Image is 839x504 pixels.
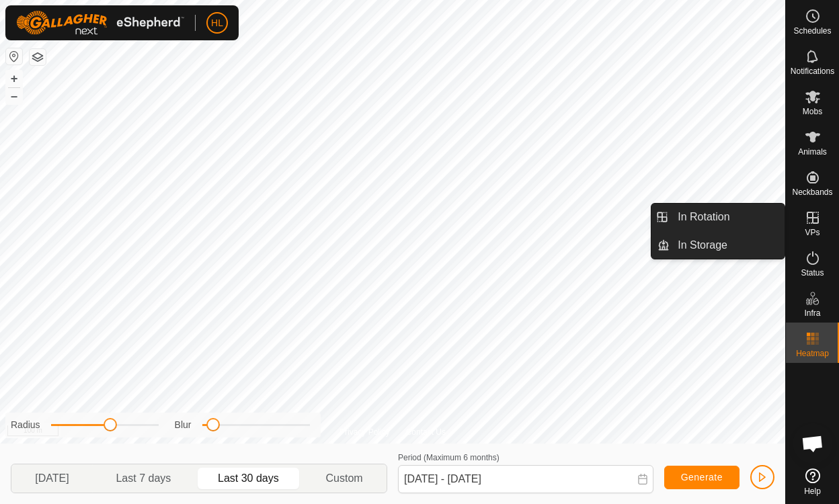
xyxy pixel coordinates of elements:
span: Mobs [803,108,822,116]
a: Help [786,463,839,501]
li: In Rotation [651,204,785,230]
span: Custom [326,470,363,487]
button: Generate [664,466,740,489]
span: HL [211,16,223,30]
a: In Rotation [670,204,785,230]
span: Last 7 days [116,470,171,487]
span: Help [804,487,821,495]
span: [DATE] [35,470,69,487]
a: In Storage [670,232,785,259]
span: In Storage [678,237,727,253]
span: Neckbands [792,188,832,196]
span: Schedules [793,27,831,35]
a: Privacy Policy [339,426,390,438]
label: Blur [175,418,192,432]
span: In Rotation [678,209,729,225]
li: In Storage [651,232,785,259]
button: Reset Map [6,48,22,65]
div: Open chat [793,423,833,464]
button: Map Layers [30,49,46,65]
span: VPs [805,228,820,237]
label: Period (Maximum 6 months) [398,453,500,462]
button: + [6,71,22,87]
span: Infra [804,309,820,317]
img: Gallagher Logo [16,11,184,35]
span: Last 30 days [218,470,279,487]
span: Heatmap [796,349,829,358]
span: Notifications [791,67,834,75]
label: Radius [11,418,40,432]
span: Animals [798,148,827,156]
button: – [6,88,22,104]
span: Status [801,269,824,277]
a: Contact Us [406,426,446,438]
span: Generate [681,472,723,482]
